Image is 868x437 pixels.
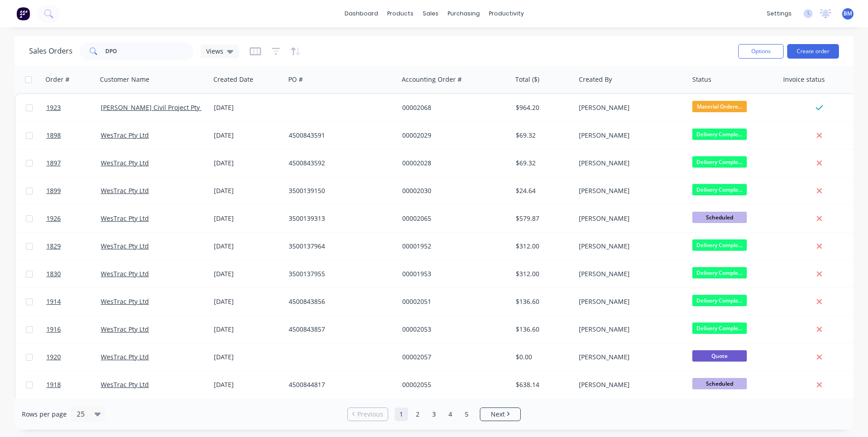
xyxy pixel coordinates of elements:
a: WesTrac Pty Ltd [101,186,149,195]
div: 3500139313 [289,214,390,223]
span: Material Ordere... [692,101,747,112]
span: Scheduled [692,378,747,389]
a: Page 1 is your current page [395,407,408,421]
span: 1899 [46,186,61,195]
span: Previous [357,410,383,419]
a: WesTrac Pty Ltd [101,297,149,306]
a: 1920 [46,343,101,371]
div: 4500844817 [289,380,390,389]
span: 1923 [46,103,61,112]
div: [PERSON_NAME] [579,380,680,389]
a: 1926 [46,205,101,232]
span: 1829 [46,242,61,251]
div: 00002030 [402,186,503,195]
a: WesTrac Pty Ltd [101,131,149,139]
div: Created By [579,75,612,84]
span: Delivery Comple... [692,267,747,278]
div: purchasing [443,7,484,20]
a: 1914 [46,288,101,315]
span: Delivery Comple... [692,239,747,251]
a: Page 4 [444,407,457,421]
div: [DATE] [214,103,281,112]
span: 1918 [46,380,61,389]
div: 4500843857 [289,325,390,334]
a: WesTrac Pty Ltd [101,325,149,333]
div: 00001952 [402,242,503,251]
input: Search... [105,42,194,60]
span: 1897 [46,159,61,168]
div: Customer Name [100,75,149,84]
div: 00002028 [402,159,503,168]
a: [PERSON_NAME] Civil Project Pty Ltd [101,103,211,112]
div: 4500843856 [289,297,390,306]
a: Previous page [348,410,388,419]
div: [DATE] [214,242,281,251]
a: WesTrac Pty Ltd [101,269,149,278]
div: 3500139150 [289,186,390,195]
div: 00002051 [402,297,503,306]
div: [PERSON_NAME] [579,131,680,140]
div: $69.32 [516,159,569,168]
div: 00002057 [402,353,503,362]
span: Delivery Comple... [692,184,747,195]
div: 00002029 [402,131,503,140]
a: WesTrac Pty Ltd [101,242,149,250]
div: Accounting Order # [402,75,462,84]
div: [DATE] [214,380,281,389]
div: 3500137964 [289,242,390,251]
span: Scheduled [692,212,747,223]
span: 1830 [46,269,61,278]
div: 3500137955 [289,269,390,278]
a: WesTrac Pty Ltd [101,214,149,223]
span: Delivery Comple... [692,156,747,168]
a: WesTrac Pty Ltd [101,159,149,167]
div: [PERSON_NAME] [579,325,680,334]
img: Factory [16,7,30,20]
span: Rows per page [22,410,67,419]
a: 1918 [46,371,101,398]
div: [PERSON_NAME] [579,214,680,223]
span: Delivery Comple... [692,295,747,306]
div: $69.32 [516,131,569,140]
div: PO # [288,75,303,84]
div: [PERSON_NAME] [579,297,680,306]
div: settings [762,7,796,20]
div: $638.14 [516,380,569,389]
a: 1829 [46,233,101,260]
a: dashboard [340,7,383,20]
div: $964.20 [516,103,569,112]
span: Delivery Comple... [692,323,747,334]
a: Page 2 [411,407,424,421]
div: $24.64 [516,186,569,195]
div: [PERSON_NAME] [579,353,680,362]
div: $0.00 [516,353,569,362]
div: [DATE] [214,297,281,306]
a: Next page [480,410,520,419]
div: Created Date [213,75,253,84]
div: 00002053 [402,325,503,334]
span: BM [843,10,852,18]
a: Page 3 [427,407,441,421]
div: $312.00 [516,269,569,278]
button: Options [738,44,784,59]
a: 1899 [46,177,101,204]
div: [PERSON_NAME] [579,269,680,278]
div: [DATE] [214,325,281,334]
div: $579.87 [516,214,569,223]
div: [DATE] [214,131,281,140]
div: [DATE] [214,214,281,223]
div: Total ($) [515,75,539,84]
div: [PERSON_NAME] [579,103,680,112]
div: [PERSON_NAME] [579,159,680,168]
a: WesTrac Pty Ltd [101,380,149,389]
a: 1830 [46,260,101,288]
ul: Pagination [344,407,524,421]
h1: Sales Orders [29,47,73,55]
a: WesTrac Pty Ltd [101,353,149,361]
div: Invoice status [783,75,825,84]
span: Delivery Comple... [692,129,747,140]
div: 4500843591 [289,131,390,140]
span: Next [491,410,505,419]
span: 1914 [46,297,61,306]
div: 00002065 [402,214,503,223]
